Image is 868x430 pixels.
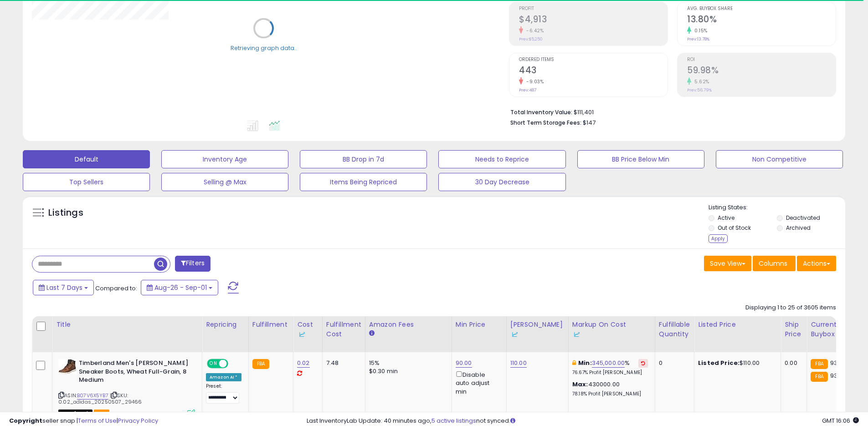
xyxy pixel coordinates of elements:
[510,106,829,117] li: $111,401
[745,304,836,312] div: Displaying 1 to 25 of 3605 items
[811,320,858,339] div: Current Buybox Price
[141,280,218,295] button: Aug-26 - Sep-01
[48,207,83,219] h5: Listings
[718,224,751,232] label: Out of Stock
[785,320,803,339] div: Ship Price
[208,360,219,368] span: ON
[687,6,836,11] span: Avg. Buybox Share
[9,416,42,425] strong: Copyright
[709,203,845,212] p: Listing States:
[687,36,709,42] small: Prev: 13.78%
[698,359,774,367] div: $110.00
[297,329,318,339] div: Some or all of the values in this column are provided from Inventory Lab.
[326,359,358,367] div: 7.48
[297,359,310,368] a: 0.02
[175,256,211,272] button: Filters
[369,359,445,367] div: 15%
[456,359,472,368] a: 90.00
[659,359,687,367] div: 0
[577,150,704,168] button: BB Price Below Min
[568,316,655,352] th: The percentage added to the cost of goods (COGS) that forms the calculator for Min & Max prices.
[830,371,845,380] span: 93.51
[786,224,811,232] label: Archived
[161,150,288,168] button: Inventory Age
[572,380,588,389] b: Max:
[523,27,544,34] small: -6.42%
[161,173,288,191] button: Selling @ Max
[519,6,668,11] span: Profit
[510,330,519,339] img: InventoryLab Logo
[79,359,190,387] b: Timberland Men's [PERSON_NAME] Sneaker Boots, Wheat Full-Grain, 8 Medium
[206,320,245,329] div: Repricing
[687,87,712,93] small: Prev: 56.79%
[33,280,94,295] button: Last 7 Days
[811,372,827,382] small: FBA
[431,416,476,425] a: 5 active listings
[510,329,565,339] div: Some or all of the values in this column are provided from Inventory Lab.
[687,57,836,62] span: ROI
[519,65,668,77] h2: 443
[206,383,241,404] div: Preset:
[519,36,543,42] small: Prev: $5,250
[572,320,651,339] div: Markup on Cost
[23,173,150,191] button: Top Sellers
[698,359,740,367] b: Listed Price:
[118,416,158,425] a: Privacy Policy
[759,259,787,268] span: Columns
[56,320,198,329] div: Title
[572,330,581,339] img: InventoryLab Logo
[572,391,648,397] p: 78.18% Profit [PERSON_NAME]
[698,320,777,329] div: Listed Price
[307,417,859,425] div: Last InventoryLab Update: 40 minutes ago, not synced.
[592,359,625,368] a: 345,000.00
[369,320,448,329] div: Amazon Fees
[58,359,195,416] div: ASIN:
[58,392,142,405] span: | SKU: 0.02_adidas_20250507_29466
[58,359,77,374] img: 41n1qgXaOUL._SL40_.jpg
[572,380,648,397] div: 430000.00
[523,78,544,85] small: -9.03%
[510,108,572,116] b: Total Inventory Value:
[227,360,241,368] span: OFF
[659,320,690,339] div: Fulfillable Quantity
[326,320,361,339] div: Fulfillment Cost
[709,234,728,243] div: Apply
[572,329,651,339] div: Some or all of the values in this column are provided from Inventory Lab.
[252,320,289,329] div: Fulfillment
[691,27,708,34] small: 0.15%
[297,320,318,339] div: Cost
[691,78,709,85] small: 5.62%
[704,256,751,271] button: Save View
[583,118,596,127] span: $147
[510,320,565,339] div: [PERSON_NAME]
[231,44,297,52] div: Retrieving graph data..
[300,173,427,191] button: Items Being Repriced
[154,283,207,292] span: Aug-26 - Sep-01
[687,65,836,77] h2: 59.98%
[572,359,648,376] div: %
[438,173,565,191] button: 30 Day Decrease
[572,369,648,376] p: 76.67% Profit [PERSON_NAME]
[578,359,592,367] b: Min:
[369,367,445,375] div: $0.30 min
[95,284,137,293] span: Compared to:
[519,14,668,26] h2: $4,913
[811,359,827,369] small: FBA
[23,150,150,168] button: Default
[300,150,427,168] button: BB Drop in 7d
[77,392,108,400] a: B07V6X5YB7
[78,416,117,425] a: Terms of Use
[456,320,503,329] div: Min Price
[822,416,859,425] span: 2025-09-9 16:06 GMT
[9,417,158,425] div: seller snap | |
[786,214,820,222] label: Deactivated
[519,87,536,93] small: Prev: 487
[510,359,527,368] a: 110.00
[830,359,843,367] span: 93.5
[510,119,581,126] b: Short Term Storage Fees:
[753,256,796,271] button: Columns
[369,329,375,338] small: Amazon Fees.
[252,359,269,369] small: FBA
[797,256,836,271] button: Actions
[716,150,843,168] button: Non Competitive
